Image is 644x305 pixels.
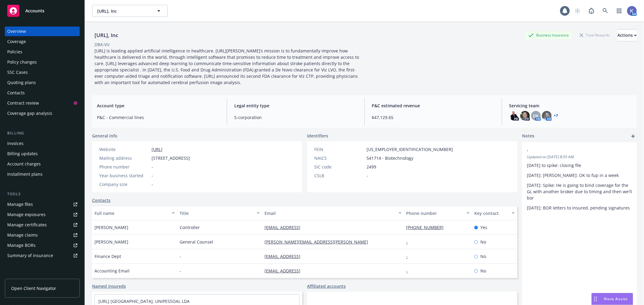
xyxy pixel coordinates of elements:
a: Manage certificates [5,220,80,230]
span: - [527,147,616,153]
span: - [180,253,181,259]
a: - [406,239,413,245]
a: Start snowing [572,5,584,17]
span: - [152,164,153,170]
a: Billing updates [5,149,80,159]
span: - [180,268,181,274]
div: Business Insurance [525,31,572,39]
a: +7 [554,114,558,118]
div: FEIN [314,146,364,152]
a: Search [599,5,611,17]
a: Manage claims [5,230,80,240]
span: [US_EMPLOYER_IDENTIFICATION_NUMBER] [367,146,453,152]
span: Nova Assist [604,296,628,301]
span: General info [92,133,117,139]
span: Accounts [25,8,44,13]
span: P&C estimated revenue [372,102,495,109]
img: photo [520,111,530,121]
div: Manage files [7,200,33,209]
a: [EMAIL_ADDRESS] [264,225,305,230]
a: [PERSON_NAME][EMAIL_ADDRESS][PERSON_NAME] [264,239,373,245]
button: Nova Assist [591,293,633,305]
span: DK [533,113,539,119]
div: Policies [7,47,22,57]
span: Notes [522,133,534,140]
a: Manage BORs [5,241,80,250]
span: No [480,268,486,274]
div: Full name [95,210,168,216]
div: Summary of insurance [7,251,53,260]
button: Key contact [472,206,517,220]
span: Updated on [DATE] 8:55 AM [527,154,632,160]
div: Year business started [99,172,149,179]
div: Key contact [474,210,508,216]
button: Actions [617,29,637,41]
a: Account charges [5,159,80,169]
a: Installment plans [5,169,80,179]
div: -Updated on [DATE] 8:55 AM[DATE] to spike: closing file[DATE]: [PERSON_NAME]: OK to fup in a week... [522,142,637,216]
a: Affiliated accounts [307,283,346,289]
div: Coverage [7,37,26,46]
a: Contacts [92,197,111,203]
span: [PERSON_NAME] [95,224,128,231]
span: Open Client Navigator [11,285,56,291]
div: Manage exposures [7,210,46,219]
div: Account charges [7,159,41,169]
div: CSLB [314,172,364,179]
div: Billing [5,130,80,136]
span: No [480,253,486,259]
div: Company size [99,181,149,187]
a: - [406,253,413,259]
span: 2499 [367,164,376,170]
a: - [406,268,413,274]
span: [STREET_ADDRESS] [152,155,190,161]
span: Accounting Email [95,268,130,274]
div: Tools [5,191,80,197]
a: [PHONE_NUMBER] [406,225,449,230]
div: Manage certificates [7,220,47,230]
a: Contract review [5,98,80,108]
span: - [367,172,368,179]
a: add [630,133,637,140]
div: Actions [617,30,637,41]
div: Total Rewards [577,31,613,39]
a: [URL] [152,146,162,152]
div: Manage BORs [7,241,36,250]
a: Policies [5,47,80,57]
div: Drag to move [592,293,599,305]
span: [URL], Inc [97,8,149,14]
span: [PERSON_NAME] [95,239,128,245]
div: Installment plans [7,169,43,179]
button: [URL], Inc [92,5,168,17]
p: [DATE]: BOR letters to insured, pending signatures [527,205,632,211]
span: Servicing team [509,102,632,109]
button: Full name [92,206,177,220]
a: Contacts [5,88,80,98]
div: Contacts [7,88,25,98]
a: Coverage [5,37,80,46]
a: Policy changes [5,57,80,67]
div: [URL], Inc [92,31,120,39]
div: Overview [7,27,26,36]
a: Quoting plans [5,78,80,87]
div: Website [99,146,149,152]
button: Email [262,206,404,220]
a: Invoices [5,139,80,148]
button: Phone number [404,206,472,220]
div: Quoting plans [7,78,36,87]
a: Report a Bug [585,5,598,17]
img: photo [542,111,552,121]
span: P&C - Commercial lines [97,114,219,121]
span: General Counsel [180,239,213,245]
span: $47,129.65 [372,114,495,121]
div: SSC Cases [7,68,28,77]
div: NAICS [314,155,364,161]
div: Mailing address [99,155,149,161]
a: Manage files [5,200,80,209]
a: SSC Cases [5,68,80,77]
img: photo [627,6,637,16]
div: Billing updates [7,149,38,159]
button: Title [177,206,262,220]
span: 541714 - Biotechnology [367,155,413,161]
div: Policy changes [7,57,37,67]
